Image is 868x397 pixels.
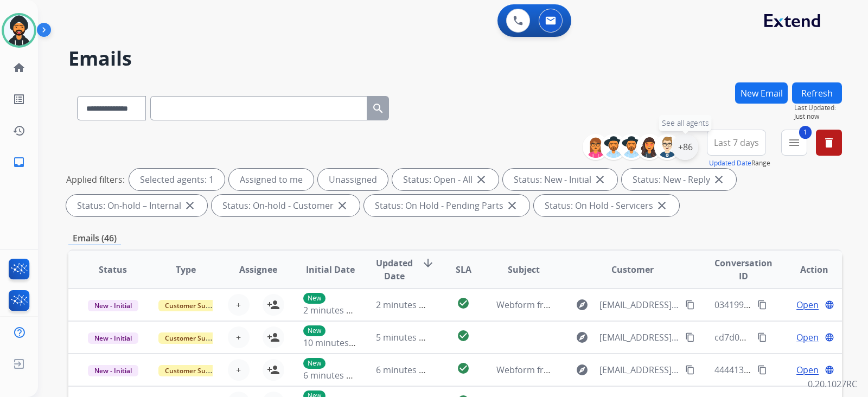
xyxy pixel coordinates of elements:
span: + [236,331,241,344]
mat-icon: check_circle [457,362,470,375]
span: Just now [794,112,842,121]
div: Unassigned [318,169,388,190]
button: Refresh [792,82,842,104]
mat-icon: person_add [267,331,280,344]
p: New [303,358,325,369]
mat-icon: search [372,102,385,115]
div: Selected agents: 1 [129,169,225,190]
span: 10 minutes ago [303,337,366,349]
mat-icon: language [825,300,834,310]
span: + [236,363,241,376]
span: 1 [799,126,812,139]
div: Status: On-hold – Internal [66,195,207,216]
mat-icon: home [12,61,25,74]
div: Status: On-hold - Customer [212,195,360,216]
span: + [236,298,241,311]
mat-icon: language [825,332,834,342]
mat-icon: content_copy [685,332,695,342]
span: [EMAIL_ADDRESS][DOMAIN_NAME] [599,363,679,376]
mat-icon: close [475,173,488,186]
span: Open [796,298,819,311]
mat-icon: list_alt [12,93,25,106]
span: Open [796,363,819,376]
p: New [303,293,325,304]
mat-icon: content_copy [757,365,767,375]
p: 0.20.1027RC [808,377,857,390]
span: [EMAIL_ADDRESS][DOMAIN_NAME] [599,331,679,344]
div: Status: On Hold - Servicers [534,195,679,216]
span: Range [709,158,770,168]
div: +86 [672,134,698,160]
span: Status [99,263,127,276]
mat-icon: inbox [12,156,25,169]
span: Subject [508,263,540,276]
span: Initial Date [306,263,355,276]
span: Type [176,263,196,276]
span: 6 minutes ago [376,364,434,376]
span: Updated Date [376,257,413,283]
span: 2 minutes ago [303,304,361,316]
mat-icon: person_add [267,298,280,311]
th: Action [769,251,842,289]
span: Customer [611,263,654,276]
span: Assignee [239,263,277,276]
mat-icon: close [712,173,725,186]
mat-icon: person_add [267,363,280,376]
button: + [228,359,250,381]
button: Updated Date [709,159,751,168]
span: 2 minutes ago [376,299,434,311]
mat-icon: close [336,199,349,212]
span: Last Updated: [794,104,842,112]
p: Emails (46) [68,232,121,245]
span: New - Initial [88,365,138,376]
div: Status: Open - All [392,169,499,190]
span: Webform from [EMAIL_ADDRESS][DOMAIN_NAME] on [DATE] [496,364,742,376]
span: New - Initial [88,300,138,311]
span: 6 minutes ago [303,369,361,381]
mat-icon: explore [576,298,589,311]
button: New Email [735,82,788,104]
mat-icon: close [655,199,668,212]
span: See all agents [662,118,709,129]
div: Assigned to me [229,169,314,190]
mat-icon: content_copy [685,365,695,375]
span: Customer Support [158,365,229,376]
mat-icon: history [12,124,25,137]
span: [EMAIL_ADDRESS][DOMAIN_NAME] [599,298,679,311]
mat-icon: menu [788,136,801,149]
mat-icon: close [506,199,519,212]
div: Status: On Hold - Pending Parts [364,195,529,216]
span: Last 7 days [714,140,759,145]
span: Customer Support [158,332,229,344]
mat-icon: close [183,199,196,212]
img: avatar [4,15,34,46]
mat-icon: content_copy [685,300,695,310]
mat-icon: close [593,173,607,186]
mat-icon: content_copy [757,332,767,342]
mat-icon: explore [576,331,589,344]
mat-icon: language [825,365,834,375]
p: Applied filters: [66,173,125,186]
span: Conversation ID [714,257,773,283]
span: New - Initial [88,332,138,344]
p: New [303,325,325,336]
h2: Emails [68,48,842,69]
span: Customer Support [158,300,229,311]
span: Open [796,331,819,344]
button: Last 7 days [707,130,766,156]
div: Status: New - Initial [503,169,617,190]
mat-icon: delete [822,136,835,149]
span: SLA [456,263,471,276]
button: 1 [781,130,807,156]
mat-icon: explore [576,363,589,376]
span: Webform from [EMAIL_ADDRESS][DOMAIN_NAME] on [DATE] [496,299,742,311]
button: + [228,326,250,348]
mat-icon: arrow_downward [422,257,435,270]
span: 5 minutes ago [376,331,434,343]
mat-icon: content_copy [757,300,767,310]
button: + [228,294,250,316]
mat-icon: check_circle [457,297,470,310]
mat-icon: check_circle [457,329,470,342]
div: Status: New - Reply [622,169,736,190]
